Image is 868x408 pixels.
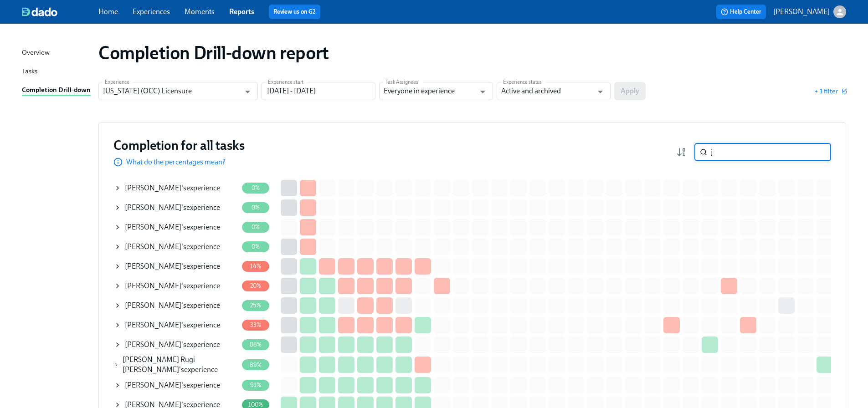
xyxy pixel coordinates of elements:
[22,7,98,16] a: dado
[125,321,181,329] span: [PERSON_NAME]
[125,301,220,311] div: 's experience
[273,7,316,16] a: Review us on G2
[133,7,170,16] a: Experiences
[22,66,37,77] div: Tasks
[125,242,220,252] div: 's experience
[125,203,220,213] div: 's experience
[114,238,238,256] div: [PERSON_NAME]'sexperience
[114,355,238,375] div: [PERSON_NAME] Rugi [PERSON_NAME]'sexperience
[721,7,761,16] span: Help Center
[246,204,265,211] span: 0%
[98,7,118,16] a: Home
[22,85,91,96] a: Completion Drill-down
[125,222,220,232] div: 's experience
[773,5,846,18] button: [PERSON_NAME]
[125,242,181,251] span: [PERSON_NAME]
[185,7,215,16] a: Moments
[711,143,831,161] input: Search by name
[114,316,238,334] div: [PERSON_NAME]'sexperience
[125,183,220,193] div: 's experience
[269,5,320,19] button: Review us on G2
[125,262,181,270] span: [PERSON_NAME]
[245,302,267,309] span: 25%
[123,355,238,375] div: 's experience
[125,203,181,212] span: [PERSON_NAME]
[125,223,181,231] span: [PERSON_NAME]
[22,47,50,59] div: Overview
[22,47,91,59] a: Overview
[241,85,255,99] button: Open
[125,340,181,349] span: [PERSON_NAME]
[245,282,267,289] span: 20%
[125,380,220,390] div: 's experience
[126,157,226,167] p: What do the percentages mean?
[125,320,220,330] div: 's experience
[125,184,181,192] span: [PERSON_NAME]
[114,336,238,354] div: [PERSON_NAME]'sexperience
[114,179,238,197] div: [PERSON_NAME]'sexperience
[22,66,91,77] a: Tasks
[476,85,490,99] button: Open
[244,362,267,368] span: 89%
[244,341,267,348] span: 88%
[114,257,238,275] div: [PERSON_NAME]'sexperience
[125,340,220,350] div: 's experience
[246,184,265,191] span: 0%
[114,296,238,315] div: [PERSON_NAME]'sexperience
[123,355,195,374] span: [PERSON_NAME] Rugi [PERSON_NAME]
[114,376,238,394] div: [PERSON_NAME]'sexperience
[114,218,238,236] div: [PERSON_NAME]'sexperience
[245,263,267,270] span: 14%
[125,301,181,310] span: [PERSON_NAME]
[114,277,238,295] div: [PERSON_NAME]'sexperience
[125,281,181,290] span: [PERSON_NAME]
[22,7,57,16] img: dado
[243,401,269,408] span: 100%
[246,224,265,230] span: 0%
[773,7,830,17] p: [PERSON_NAME]
[245,382,267,388] span: 91%
[125,381,181,389] span: Reinier Tejeda-Gonzalez
[593,85,607,99] button: Open
[814,87,846,96] button: + 1 filter
[22,85,91,96] div: Completion Drill-down
[98,42,329,64] h1: Completion Drill-down report
[113,137,245,153] h3: Completion for all tasks
[245,321,267,328] span: 33%
[716,5,766,19] button: Help Center
[229,7,254,16] a: Reports
[125,261,220,271] div: 's experience
[114,199,238,217] div: [PERSON_NAME]'sexperience
[125,281,220,291] div: 's experience
[246,243,265,250] span: 0%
